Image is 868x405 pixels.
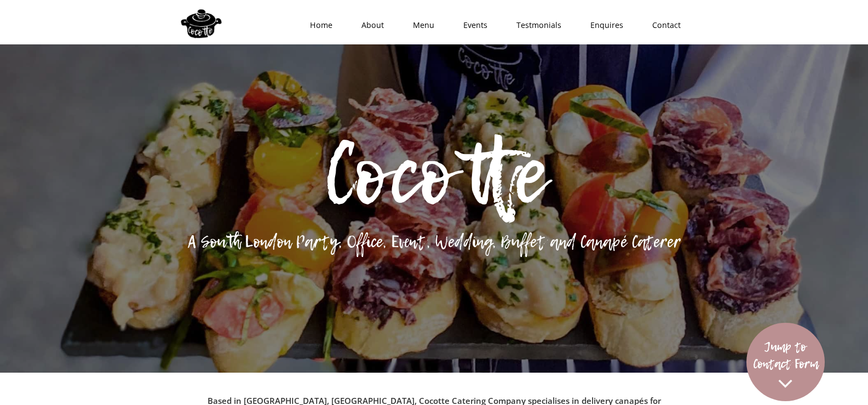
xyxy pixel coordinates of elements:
a: Menu [395,9,445,42]
a: Events [445,9,498,42]
a: Contact [634,9,692,42]
a: Enquires [572,9,634,42]
a: About [343,9,395,42]
a: Testmonials [498,9,572,42]
a: Home [292,9,343,42]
